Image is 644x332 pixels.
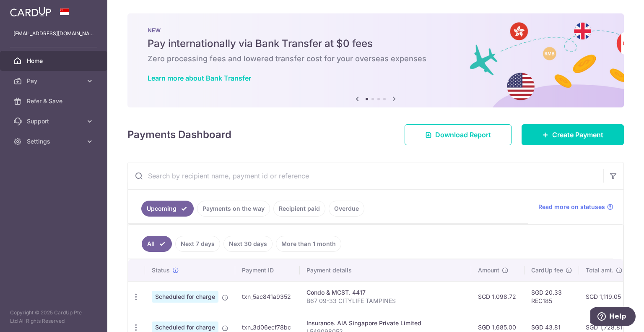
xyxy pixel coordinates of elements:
[531,266,563,274] span: CardUp fee
[27,57,82,65] span: Home
[471,281,525,312] td: SGD 1,098.72
[306,319,465,327] div: Insurance. AIA Singapore Private Limited
[590,307,636,328] iframe: Opens a widget where you can find more information
[522,124,624,145] a: Create Payment
[197,201,270,217] a: Payments on the way
[552,130,603,140] span: Create Payment
[306,288,465,297] div: Condo & MCST. 4417
[586,266,613,274] span: Total amt.
[152,291,218,303] span: Scheduled for charge
[152,266,170,274] span: Status
[13,29,94,38] p: [EMAIL_ADDRESS][DOMAIN_NAME]
[27,97,82,105] span: Refer & Save
[235,259,300,281] th: Payment ID
[148,27,604,34] p: NEW
[273,201,325,217] a: Recipient paid
[127,127,231,142] h4: Payments Dashboard
[405,124,512,145] a: Download Report
[148,54,604,64] h6: Zero processing fees and lowered transfer cost for your overseas expenses
[127,13,624,107] img: Bank transfer banner
[435,130,491,140] span: Download Report
[538,203,605,211] span: Read more on statuses
[300,259,471,281] th: Payment details
[329,201,364,217] a: Overdue
[235,281,300,312] td: txn_5ac841a9352
[27,137,82,146] span: Settings
[148,74,251,82] a: Learn more about Bank Transfer
[27,77,82,85] span: Pay
[148,37,604,50] h5: Pay internationally via Bank Transfer at $0 fees
[10,7,51,17] img: CardUp
[27,117,82,125] span: Support
[579,281,631,312] td: SGD 1,119.05
[142,236,172,252] a: All
[223,236,273,252] a: Next 30 days
[141,201,194,217] a: Upcoming
[128,162,603,189] input: Search by recipient name, payment id or reference
[276,236,341,252] a: More than 1 month
[525,281,579,312] td: SGD 20.33 REC185
[538,203,613,211] a: Read more on statuses
[175,236,220,252] a: Next 7 days
[306,297,465,305] p: B67 09-33 CITYLIFE TAMPINES
[478,266,499,274] span: Amount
